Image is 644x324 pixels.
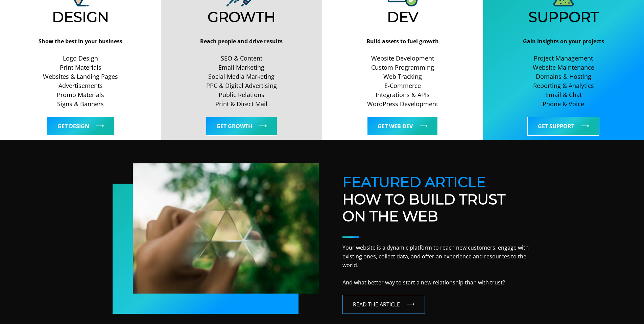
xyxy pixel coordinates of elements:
[164,8,319,25] h2: Growth
[342,295,425,314] a: Read The Article
[164,63,319,72] a: Email Marketing
[527,117,599,136] a: Get Support
[164,99,319,109] a: Print & Direct Mail
[47,117,114,136] a: Get Design
[342,244,532,287] p: Your website is a dynamic platform to reach new customers, engage with existing ones, collect dat...
[486,63,641,72] a: Website Maintenance
[3,63,158,72] a: Print Materials
[206,117,277,136] a: Get Growth
[486,99,641,109] a: Phone & Voice
[486,72,641,81] a: Domains & Hosting
[486,8,641,25] h2: Support
[325,99,480,109] a: WordPress Development
[3,99,158,109] a: Signs & Banners
[164,37,319,46] p: Reach people and drive results
[164,81,319,90] a: PPC & Digital Advertising
[486,90,641,99] a: Email & Chat
[486,54,641,63] a: Project Management
[133,163,319,294] img: V12 Marketing, Concord, NH Marketing Agency
[325,54,480,63] a: Website Development
[164,72,319,81] a: Social Media Marketing
[3,37,158,46] p: Show the best in your business
[3,72,158,81] a: Websites & Landing Pages
[325,81,480,90] a: E-Commerce
[522,246,644,324] iframe: Chat Widget
[325,8,480,25] h2: Dev
[3,8,158,25] h2: Design
[342,173,532,225] h2: How To Build Trust On The Web
[3,81,158,90] a: Advertisements
[325,63,480,72] a: Custom Programming
[325,72,480,81] a: Web Tracking
[164,54,319,63] a: SEO & Content
[164,90,319,99] a: Public Relations
[3,90,158,99] a: Promo Materials
[367,117,438,136] a: Get Web Dev
[325,37,480,46] p: Build assets to fuel growth
[486,81,641,90] a: Reporting & Analytics
[342,173,486,191] span: Featured Article
[3,54,158,63] a: Logo Design
[325,90,480,99] a: Integrations & APIs
[486,37,641,46] p: Gain insights on your projects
